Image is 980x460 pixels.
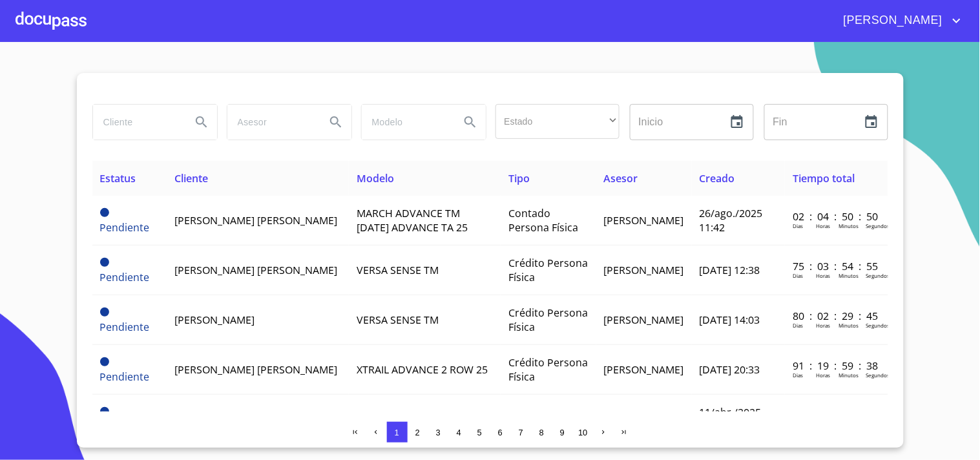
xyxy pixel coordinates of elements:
span: Creado [700,171,735,185]
button: Search [186,107,217,138]
button: 2 [408,422,428,443]
span: [DATE] 20:33 [700,362,760,377]
span: 26/ago./2025 11:42 [700,206,763,235]
p: 91 : 19 : 59 : 38 [793,359,880,373]
p: 80 : 02 : 29 : 45 [793,309,880,323]
span: 6 [498,428,503,437]
span: Pendiente [100,220,150,235]
span: 7 [519,428,523,437]
span: [PERSON_NAME] [PERSON_NAME] [175,263,338,277]
span: 3 [436,428,441,437]
span: [PERSON_NAME] [PERSON_NAME] [175,362,338,377]
span: 4 [457,428,461,437]
button: 4 [449,422,470,443]
span: Modelo [357,171,394,185]
p: Segundos [866,272,890,279]
span: VERSA SENSE TM [357,313,439,327]
span: Crédito Persona Física [508,306,588,334]
input: search [93,105,181,140]
p: 139 : 02 : 56 : 19 [793,408,880,423]
p: 75 : 03 : 54 : 55 [793,259,880,273]
span: [DATE] 14:03 [700,313,760,327]
span: 2 [415,428,420,437]
button: account of current user [834,10,964,31]
button: 6 [490,422,511,443]
button: 10 [573,422,594,443]
p: Dias [793,371,803,379]
span: 9 [560,428,565,437]
span: [PERSON_NAME] [PERSON_NAME] [175,213,338,227]
span: Crédito Persona Física [508,256,588,284]
span: VERSA SENSE TM [357,263,439,277]
button: 8 [532,422,552,443]
span: Tipo [508,171,530,185]
span: Asesor [604,171,638,185]
p: Horas [816,272,830,279]
button: 3 [428,422,449,443]
p: Segundos [866,371,890,379]
span: [PERSON_NAME] [175,313,255,327]
span: Contado Persona Física [508,206,578,235]
p: Minutos [839,322,859,329]
span: Cliente [175,171,209,185]
span: [DATE] 12:38 [700,263,760,277]
span: Pendiente [100,320,150,334]
span: [PERSON_NAME] [604,263,684,277]
span: 8 [539,428,544,437]
button: Search [320,107,351,138]
span: 1 [395,428,399,437]
button: 9 [552,422,573,443]
span: Pendiente [100,308,109,317]
p: Segundos [866,322,890,329]
input: search [362,105,450,140]
div: ​ [495,104,620,139]
span: Pendiente [100,407,109,416]
button: 7 [511,422,532,443]
input: search [227,105,315,140]
p: Segundos [866,222,890,229]
span: [PERSON_NAME] [604,213,684,227]
p: Horas [816,322,830,329]
span: [PERSON_NAME] [604,313,684,327]
span: Pendiente [100,270,150,284]
span: MARCH ADVANCE TM [DATE] ADVANCE TA 25 [357,206,468,235]
p: Minutos [839,272,859,279]
p: Horas [816,371,830,379]
p: Minutos [839,222,859,229]
p: 02 : 04 : 50 : 50 [793,209,880,224]
p: Dias [793,222,803,229]
p: Horas [816,222,830,229]
button: 5 [470,422,490,443]
button: Search [455,107,486,138]
span: 10 [578,428,587,437]
span: Pendiente [100,258,109,267]
span: 5 [477,428,482,437]
span: Pendiente [100,208,109,217]
span: [PERSON_NAME] [834,10,949,31]
p: Dias [793,322,803,329]
span: 11/abr./2025 13:36 [700,405,762,434]
button: 1 [387,422,408,443]
span: Estatus [100,171,136,185]
p: Minutos [839,371,859,379]
span: XTRAIL ADVANCE 2 ROW 25 [357,362,488,377]
span: Crédito Persona Física [508,355,588,384]
span: [PERSON_NAME] [604,362,684,377]
span: Pendiente [100,357,109,366]
p: Dias [793,272,803,279]
span: Pendiente [100,370,150,384]
span: Tiempo total [793,171,855,185]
